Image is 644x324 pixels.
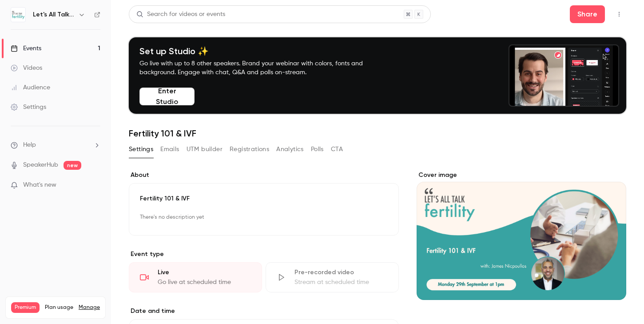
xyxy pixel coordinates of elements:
button: CTA [331,142,343,156]
p: There's no description yet [140,210,388,224]
span: Plan usage [45,304,73,311]
label: Cover image [417,171,627,180]
button: Analytics [276,142,304,156]
div: Stream at scheduled time [294,278,388,287]
button: Share [570,5,605,23]
div: LiveGo live at scheduled time [129,262,262,292]
iframe: Noticeable Trigger [90,181,100,189]
button: Registrations [230,142,269,156]
h1: Fertility 101 & IVF [129,128,626,139]
img: Let's All Talk Fertility Live [11,8,25,22]
div: Search for videos or events [136,10,225,19]
label: About [129,171,399,180]
div: Live [158,268,251,277]
div: Settings [11,103,46,112]
h4: Set up Studio ✨ [139,46,384,56]
div: Go live at scheduled time [158,278,251,287]
span: new [64,161,81,170]
div: Pre-recorded videoStream at scheduled time [266,262,399,292]
div: Videos [11,64,42,72]
label: Date and time [129,307,399,316]
p: Go live with up to 8 other speakers. Brand your webinar with colors, fonts and background. Engage... [139,59,384,77]
li: help-dropdown-opener [11,140,100,150]
p: Event type [129,250,399,259]
span: Help [23,140,36,150]
p: Fertility 101 & IVF [140,194,388,203]
button: Enter Studio [139,88,195,105]
span: What's new [23,180,56,190]
h6: Let's All Talk Fertility Live [33,10,75,19]
div: Events [11,44,41,53]
section: Cover image [417,171,627,300]
div: Pre-recorded video [294,268,388,277]
span: Premium [11,302,40,313]
a: Manage [79,304,100,311]
button: Settings [129,142,153,156]
button: Polls [311,142,324,156]
button: Emails [160,142,179,156]
a: SpeakerHub [23,160,58,170]
button: UTM builder [187,142,223,156]
div: Audience [11,83,50,92]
